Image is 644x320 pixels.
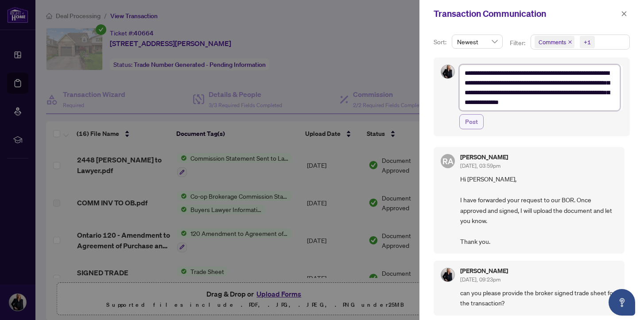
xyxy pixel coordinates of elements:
span: Comments [535,36,574,48]
span: can you please provide the broker signed trade sheet for the transaction? [460,288,617,308]
button: Open asap [609,289,635,316]
h5: [PERSON_NAME] [460,154,508,160]
span: RA [442,155,454,167]
button: Post [459,114,484,129]
span: close [568,40,572,44]
span: Hi [PERSON_NAME], I have forwarded your request to our BOR. Once approved and signed, I will uplo... [460,174,617,247]
h5: [PERSON_NAME] [460,268,508,274]
p: Filter: [510,38,527,48]
span: Post [465,115,478,129]
span: [DATE], 03:59pm [460,162,500,169]
img: Profile Icon [441,268,454,281]
span: Newest [457,35,497,48]
img: Profile Icon [441,65,454,78]
span: [DATE], 09:23pm [460,276,500,283]
div: Transaction Communication [434,7,618,20]
div: +1 [584,38,591,46]
p: Sort: [434,37,448,47]
span: Comments [539,38,566,46]
span: close [621,11,627,17]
